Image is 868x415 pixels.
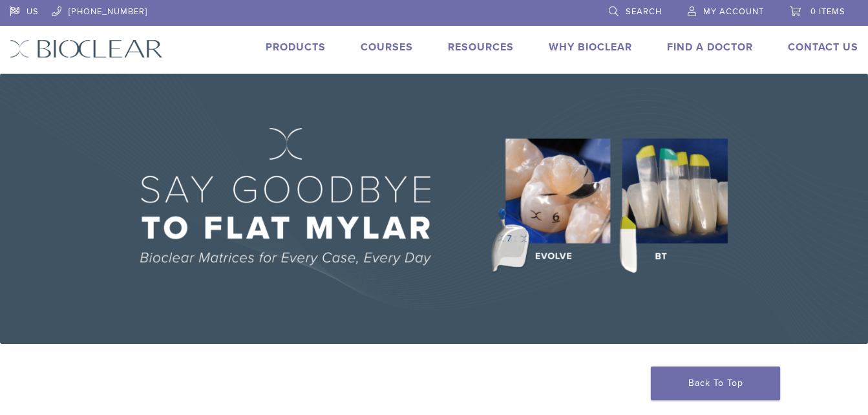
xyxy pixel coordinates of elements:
span: My Account [703,6,764,17]
a: Resources [448,41,514,54]
img: Bioclear [10,39,163,58]
a: Why Bioclear [549,41,632,54]
a: Courses [361,41,413,54]
a: Back To Top [651,367,780,400]
a: Products [266,41,326,54]
a: Find A Doctor [667,41,753,54]
span: Search [626,6,662,17]
span: 0 items [810,6,845,17]
a: Contact Us [788,41,858,54]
